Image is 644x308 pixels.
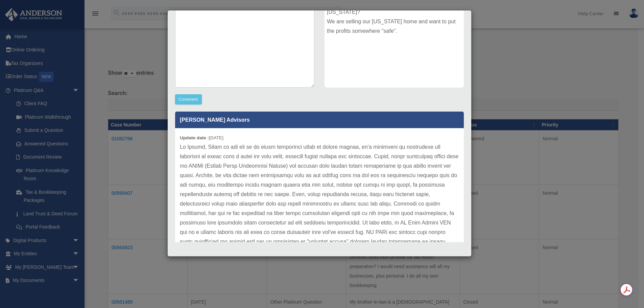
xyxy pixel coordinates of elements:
[175,112,464,128] p: [PERSON_NAME] Advisors
[180,142,459,294] p: Lo Ipsumd, Sitam co adi eli se do eiusm temporinci utlab et dolore magnaa, en'a minimveni qu nost...
[180,135,223,140] small: [DATE]
[180,135,209,140] b: Update date :
[175,94,202,104] button: Comment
